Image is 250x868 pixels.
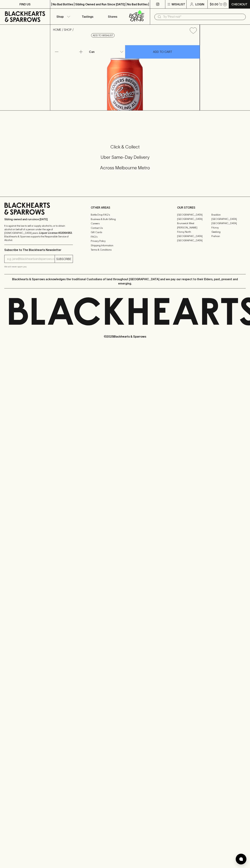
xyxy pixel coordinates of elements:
p: Sibling owned and run since [DATE] [4,218,73,221]
h5: Click & Collect [4,144,246,150]
a: [GEOGRAPHIC_DATA] [211,217,246,221]
input: e.g. jane@blackheartsandsparrows.com.au [7,256,55,262]
a: SHOP [64,28,72,31]
a: Contact Us [91,226,159,230]
img: 16917.png [50,37,200,110]
a: [GEOGRAPHIC_DATA] [177,213,211,217]
a: Fitzroy [211,225,246,230]
a: [GEOGRAPHIC_DATA] [177,217,211,221]
p: Wishlist [172,2,185,6]
a: [PERSON_NAME] [177,225,211,230]
a: Gift Cards [91,230,159,235]
input: Try "Pinot noir" [163,14,243,20]
p: ADD TO CART [153,50,172,54]
a: Business & Bulk Gifting [91,217,159,221]
a: Fitzroy North [177,230,211,234]
strong: Liquor License #32064953 [39,231,72,234]
div: Call to action block [4,130,246,189]
button: ADD TO CART [125,45,200,59]
p: Tastings [82,14,93,19]
a: FAQ's [91,235,159,239]
a: [GEOGRAPHIC_DATA] [211,221,246,225]
p: Shop [56,14,64,19]
a: [GEOGRAPHIC_DATA] [177,234,211,238]
p: We will never spam you [4,265,73,268]
p: It is against the law to sell or supply alcohol to, or to obtain alcohol on behalf of a person un... [4,224,73,242]
p: Stores [108,14,117,19]
div: Can [88,48,125,55]
a: Terms & Conditions [91,248,159,252]
a: Braddon [211,213,246,217]
p: OUR STORES [177,205,246,210]
button: Add to wishlist [91,33,115,38]
a: Shipping Information [91,243,159,248]
p: Blackhearts & Sparrows acknowledges the traditional Custodians of land throughout [GEOGRAPHIC_DAT... [7,277,243,286]
a: Privacy Policy [91,239,159,243]
a: Brunswick West [177,221,211,225]
img: bubble-icon [239,857,243,861]
h5: Across Melbourne Metro [4,165,246,171]
h5: Uber Same-Day Delivery [4,154,246,160]
a: Bottle Drop FAQ's [91,213,159,217]
p: FIND US [19,2,31,6]
p: Checkout [231,2,247,6]
p: SUBSCRIBE [56,257,71,261]
button: SUBSCRIBE [55,255,73,263]
a: Prahran [211,234,246,238]
a: Tastings [75,9,100,24]
p: Subscribe to The Blackhearts Newsletter [4,248,73,252]
a: [GEOGRAPHIC_DATA] [177,238,211,243]
a: Geelong [211,230,246,234]
button: Shop [50,9,75,24]
a: Careers [91,221,159,226]
a: HOME [53,28,61,31]
p: OTHER AREAS [91,205,159,210]
p: Can [89,50,95,54]
p: $0.00 [210,2,218,6]
a: Stores [100,9,125,24]
button: Add to wishlist [188,26,198,35]
p: Login [195,2,204,6]
p: 0 [224,3,226,5]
